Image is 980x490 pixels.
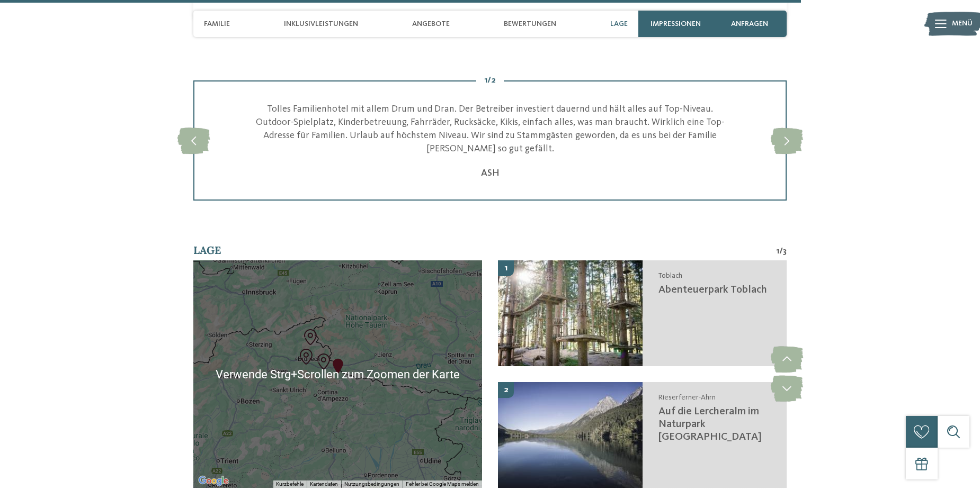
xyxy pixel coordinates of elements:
span: Familie [204,20,230,29]
a: Fehler bei Google Maps melden [406,481,479,487]
img: Unser Familienhotel in Sexten, euer Urlaubszuhause in den Dolomiten [498,382,643,488]
button: Kartendaten [310,480,338,488]
span: 1 [484,75,487,86]
span: Inklusivleistungen [284,20,358,29]
img: Unser Familienhotel in Sexten, euer Urlaubszuhause in den Dolomiten [498,260,643,366]
span: 2 [504,384,509,396]
span: 1 [776,246,779,257]
img: Google [196,474,231,488]
span: ASH [481,168,500,178]
span: Lage [193,243,221,257]
span: anfragen [731,20,768,29]
button: Kurzbefehle [276,480,304,488]
span: Impressionen [651,20,701,29]
div: Auf die Lercheralm im Naturpark Rieserferner-Ahrn [302,329,318,345]
a: Nutzungsbedingungen (wird in neuem Tab geöffnet) [344,481,399,487]
span: Bewertungen [504,20,556,29]
span: 2 [491,75,496,86]
span: Lage [610,20,628,29]
span: Toblach [658,272,682,279]
div: Family Resort Rainer [330,358,346,374]
div: Abenteuerpark Toblach [316,353,332,369]
span: 1 [504,262,507,274]
a: Dieses Gebiet in Google Maps öffnen (in neuem Fenster) [196,474,231,488]
span: / [779,246,783,257]
span: Angebote [412,20,450,29]
span: Rieserferner-Ahrn [658,394,716,401]
div: Auf zum neuen Waldspielplatz in Olang [298,349,314,365]
span: Abenteuerpark Toblach [658,285,767,295]
span: 3 [783,246,787,257]
span: / [487,75,491,86]
p: Tolles Familienhotel mit allem Drum und Dran. Der Betreiber investiert dauernd und hält alles auf... [247,103,733,156]
span: Auf die Lercheralm im Naturpark [GEOGRAPHIC_DATA] [658,406,762,442]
